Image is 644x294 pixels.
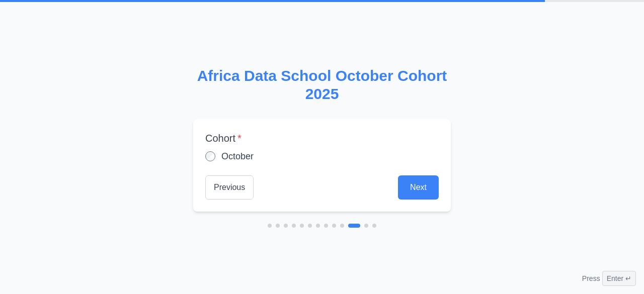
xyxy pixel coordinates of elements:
h2: Africa Data School October Cohort 2025 [193,67,451,103]
label: Cohort [205,131,439,145]
label: October [221,149,254,163]
button: Next [398,175,439,200]
span: Enter ↵ [602,271,636,286]
button: Previous [205,175,254,200]
div: Press [582,271,636,286]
